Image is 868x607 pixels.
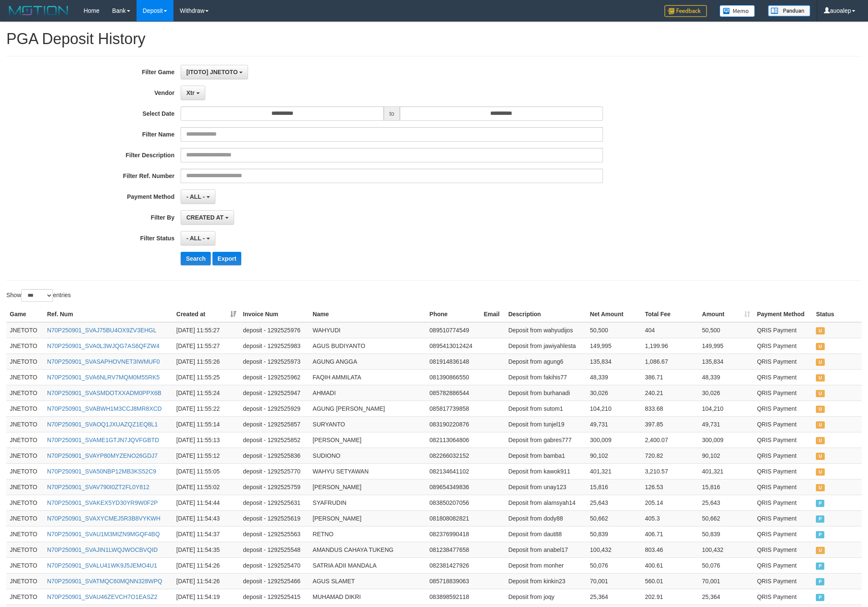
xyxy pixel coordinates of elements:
td: 50,839 [586,526,642,542]
td: QRIS Payment [754,322,812,338]
td: 100,432 [699,542,754,557]
td: deposit - 1292525929 [240,401,309,416]
td: 081914836148 [426,354,480,369]
td: [DATE] 11:55:22 [173,401,240,416]
td: MUHAMAD DIKRI [309,589,426,604]
td: Deposit from unay123 [505,479,587,495]
td: 2,400.07 [642,432,699,448]
td: deposit - 1292525631 [240,495,309,510]
td: 135,834 [699,354,754,369]
td: [DATE] 11:55:14 [173,416,240,432]
td: [DATE] 11:55:05 [173,463,240,479]
td: 104,210 [586,401,642,416]
span: UNPAID [816,343,824,350]
h1: PGA Deposit History [6,31,862,47]
th: Amount: activate to sort column ascending [699,306,754,322]
td: 49,731 [699,416,754,432]
td: 833.68 [642,401,699,416]
span: to [384,106,400,121]
td: 205.14 [642,495,699,510]
td: 406.71 [642,526,699,542]
td: deposit - 1292525976 [240,322,309,338]
td: AHMADI [309,385,426,401]
td: 90,102 [586,448,642,463]
td: 50,076 [699,557,754,573]
td: SATRIA ADII MANDALA [309,557,426,573]
td: 104,210 [699,401,754,416]
td: JNETOTO [6,369,44,385]
td: 149,995 [699,338,754,354]
td: Deposit from anabel17 [505,542,587,557]
span: UNPAID [816,406,824,413]
td: 300,009 [586,432,642,448]
td: [DATE] 11:54:44 [173,495,240,510]
td: deposit - 1292525852 [240,432,309,448]
td: 50,662 [699,510,754,526]
button: CREATED AT [181,210,234,225]
a: N70P250901_SVAU46ZEVCH7O1EASZ2 [47,593,157,600]
td: 0895413012424 [426,338,480,354]
td: [PERSON_NAME] [309,510,426,526]
th: Email [480,306,505,322]
td: 25,364 [699,589,754,604]
td: deposit - 1292525759 [240,479,309,495]
td: QRIS Payment [754,557,812,573]
button: - ALL - [181,189,215,204]
td: 30,026 [699,385,754,401]
td: JNETOTO [6,510,44,526]
td: 202.91 [642,589,699,604]
span: UNPAID [816,484,824,491]
td: deposit - 1292525466 [240,573,309,589]
td: JNETOTO [6,526,44,542]
span: UNPAID [816,547,824,554]
td: QRIS Payment [754,369,812,385]
td: [PERSON_NAME] [309,479,426,495]
td: 089510774549 [426,322,480,338]
td: [DATE] 11:54:26 [173,557,240,573]
td: [DATE] 11:54:26 [173,573,240,589]
span: UNPAID [816,327,824,334]
td: Deposit from fakihis77 [505,369,587,385]
td: 15,816 [586,479,642,495]
span: - ALL - [186,193,205,200]
td: deposit - 1292525983 [240,338,309,354]
td: 48,339 [699,369,754,385]
span: Xtr [186,89,194,96]
td: [DATE] 11:55:25 [173,369,240,385]
td: QRIS Payment [754,526,812,542]
td: 083850207056 [426,495,480,510]
td: Deposit from kawok911 [505,463,587,479]
td: 401,321 [586,463,642,479]
td: 085817739858 [426,401,480,416]
td: Deposit from agung6 [505,354,587,369]
label: Show entries [6,289,71,302]
td: 25,643 [586,495,642,510]
td: Deposit from joqy [505,589,587,604]
button: Search [181,252,211,265]
img: MOTION_logo.png [6,4,71,17]
td: [DATE] 11:55:26 [173,354,240,369]
td: 400.61 [642,557,699,573]
td: deposit - 1292525973 [240,354,309,369]
span: UNPAID [816,437,824,444]
td: FAQIH AMMILATA [309,369,426,385]
td: QRIS Payment [754,495,812,510]
td: Deposit from wahyudijos [505,322,587,338]
td: 082266032152 [426,448,480,463]
td: 082134641102 [426,463,480,479]
td: 082381427926 [426,557,480,573]
a: N70P250901_SVAJ75BU4OX9ZV3EHGL [47,327,156,334]
td: deposit - 1292525619 [240,510,309,526]
td: [PERSON_NAME] [309,432,426,448]
td: 3,210.57 [642,463,699,479]
span: UNPAID [816,359,824,366]
td: Deposit from tunjel19 [505,416,587,432]
td: JNETOTO [6,448,44,463]
td: 50,500 [586,322,642,338]
th: Phone [426,306,480,322]
td: JNETOTO [6,463,44,479]
td: [DATE] 11:54:37 [173,526,240,542]
span: [ITOTO] JNETOTO [186,69,237,75]
td: deposit - 1292525470 [240,557,309,573]
td: deposit - 1292525857 [240,416,309,432]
